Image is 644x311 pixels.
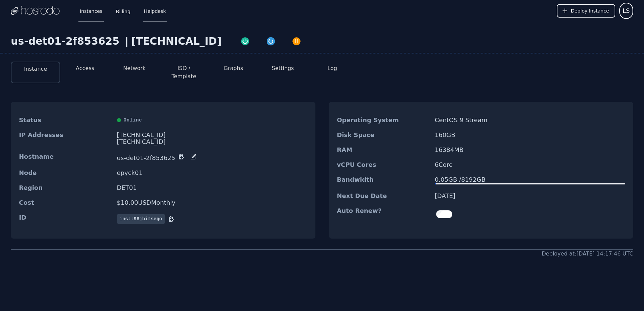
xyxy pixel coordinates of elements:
dt: IP Addresses [19,132,112,145]
dt: RAM [337,147,430,153]
div: [TECHNICAL_ID] [131,35,221,47]
dd: 6 Core [435,161,625,168]
img: Power On [240,37,250,46]
button: ISO / Template [165,64,203,81]
dt: Region [19,184,112,191]
button: Graphs [224,64,243,72]
div: [TECHNICAL_ID] [117,138,307,145]
dt: Cost [19,199,112,206]
div: [TECHNICAL_ID] [117,132,307,138]
button: Settings [272,64,294,72]
dd: 160 GB [435,132,625,138]
div: us-det01-2f853625 [11,35,122,47]
dd: us-det01-2f853625 [117,153,307,161]
img: Restart [266,37,276,46]
dt: Hostname [19,153,112,161]
div: | [122,35,131,47]
dt: Status [19,117,112,124]
dd: CentOS 9 Stream [435,117,625,124]
button: Power On [232,35,258,46]
dd: DET01 [117,184,307,191]
dt: vCPU Cores [337,161,430,168]
img: Power Off [292,37,301,46]
button: User menu [619,3,633,19]
button: Power Off [284,35,309,46]
dd: [DATE] [435,193,625,199]
button: Log [328,64,337,72]
button: Restart [258,35,284,46]
span: ins::98jbitsego [117,214,165,224]
dt: Bandwidth [337,176,430,184]
img: Logo [11,6,59,16]
dt: Operating System [337,117,430,124]
button: Access [76,64,94,72]
span: LS [623,6,630,16]
div: 0.05 GB / 8192 GB [435,176,625,183]
dd: epyck01 [117,170,307,176]
dt: Next Due Date [337,193,430,199]
dt: Disk Space [337,132,430,138]
button: Deploy Instance [557,4,615,18]
span: Deploy Instance [571,7,609,14]
div: Online [117,117,307,124]
dt: Auto Renew? [337,207,430,221]
button: Network [123,64,146,72]
dt: ID [19,214,112,224]
button: Instance [24,65,47,73]
dt: Node [19,170,112,176]
div: Deployed at: [DATE] 14:17:46 UTC [542,250,633,258]
dd: $ 10.00 USD Monthly [117,199,307,206]
dd: 16384 MB [435,147,625,153]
